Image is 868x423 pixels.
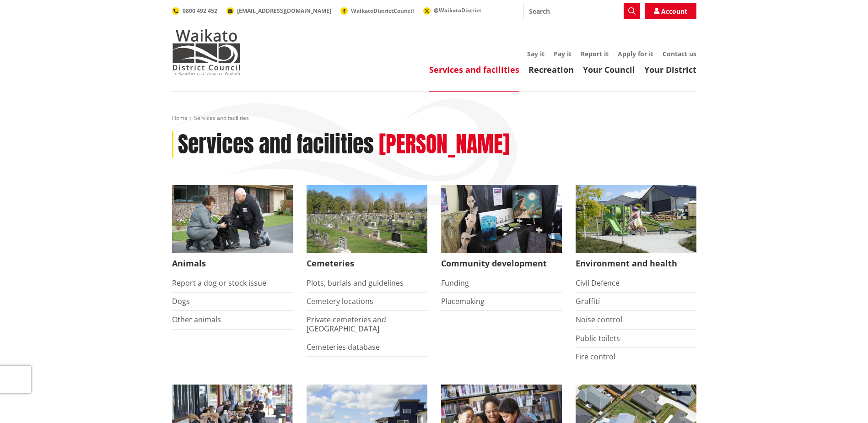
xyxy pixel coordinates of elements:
[576,253,696,274] span: Environment and health
[172,185,293,253] img: Animal Control
[441,185,562,253] img: Matariki Travelling Suitcase Art Exhibition
[527,49,545,58] a: Say it
[441,185,562,274] a: Matariki Travelling Suitcase Art Exhibition Community development
[307,296,373,306] a: Cemetery locations
[307,185,427,274] a: Huntly Cemetery Cemeteries
[576,315,622,325] a: Noise control
[172,278,266,288] a: Report a dog or stock issue
[172,296,190,306] a: Dogs
[576,352,615,362] a: Fire control
[576,333,620,343] a: Public toilets
[576,278,620,288] a: Civil Defence
[523,3,640,19] input: Search input
[307,342,380,352] a: Cemeteries database
[340,7,414,15] a: WaikatoDistrictCouncil
[379,131,510,158] h2: [PERSON_NAME]
[172,114,696,122] nav: breadcrumb
[194,114,249,122] span: Services and facilities
[441,253,562,274] span: Community development
[307,185,427,253] img: Huntly Cemetery
[644,64,696,75] a: Your District
[581,49,609,58] a: Report it
[172,185,293,274] a: Waikato District Council Animal Control team Animals
[172,114,188,122] a: Home
[307,253,427,274] span: Cemeteries
[576,185,696,274] a: New housing in Pokeno Environment and health
[576,296,600,306] a: Graffiti
[434,6,481,14] span: @WaikatoDistrict
[618,49,653,58] a: Apply for it
[423,6,481,14] a: @WaikatoDistrict
[226,7,331,15] a: [EMAIL_ADDRESS][DOMAIN_NAME]
[441,278,469,288] a: Funding
[351,7,414,15] span: WaikatoDistrictCouncil
[183,7,217,15] span: 0800 492 452
[172,315,221,325] a: Other animals
[576,185,696,253] img: New housing in Pokeno
[172,7,217,15] a: 0800 492 452
[307,315,386,333] a: Private cemeteries and [GEOGRAPHIC_DATA]
[237,7,331,15] span: [EMAIL_ADDRESS][DOMAIN_NAME]
[172,29,241,75] img: Waikato District Council - Te Kaunihera aa Takiwaa o Waikato
[528,64,574,75] a: Recreation
[172,253,293,274] span: Animals
[307,278,404,288] a: Plots, burials and guidelines
[583,64,635,75] a: Your Council
[663,49,696,58] a: Contact us
[441,296,485,306] a: Placemaking
[429,64,519,75] a: Services and facilities
[554,49,571,58] a: Pay it
[178,131,374,158] h1: Services and facilities
[645,3,696,19] a: Account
